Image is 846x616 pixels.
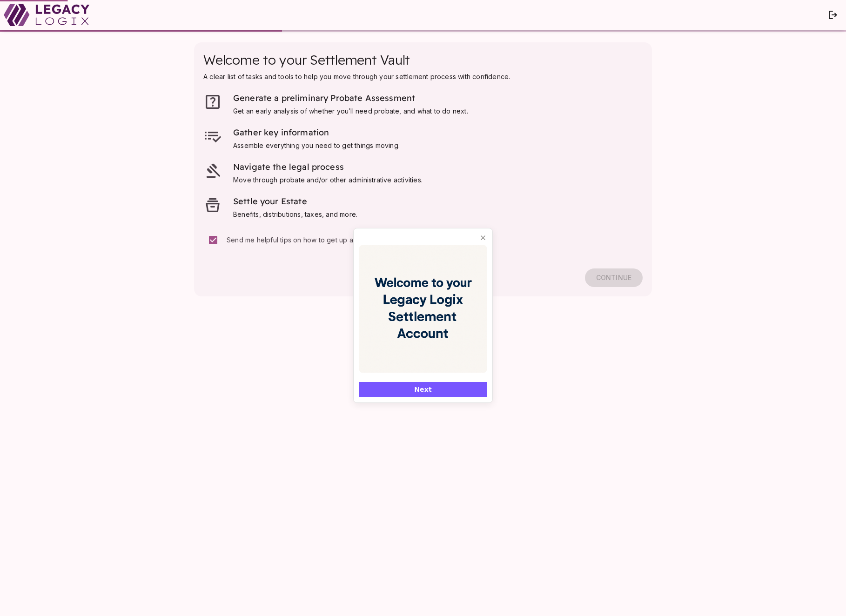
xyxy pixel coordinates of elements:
[227,236,388,244] span: Send me helpful tips on how to get up and running.
[203,73,510,80] span: A clear list of tasks and tools to help you move through your settlement process with confidence.
[233,210,357,218] span: Benefits, distributions, taxes, and more.
[233,161,344,172] span: Navigate the legal process
[233,141,400,149] span: Assemble everything you need to get things moving.
[233,176,423,184] span: Move through probate and/or other administrative activities.
[414,385,432,395] span: Next
[359,382,487,397] button: Next
[233,107,468,115] span: Get an early analysis of whether you’ll need probate, and what to do next.
[476,230,490,245] button: Close popover
[233,196,307,207] span: Settle your Estate
[233,93,415,103] span: Generate a preliminary Probate Assessment
[233,127,329,138] span: Gather key information
[203,52,410,68] span: Welcome to your Settlement Vault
